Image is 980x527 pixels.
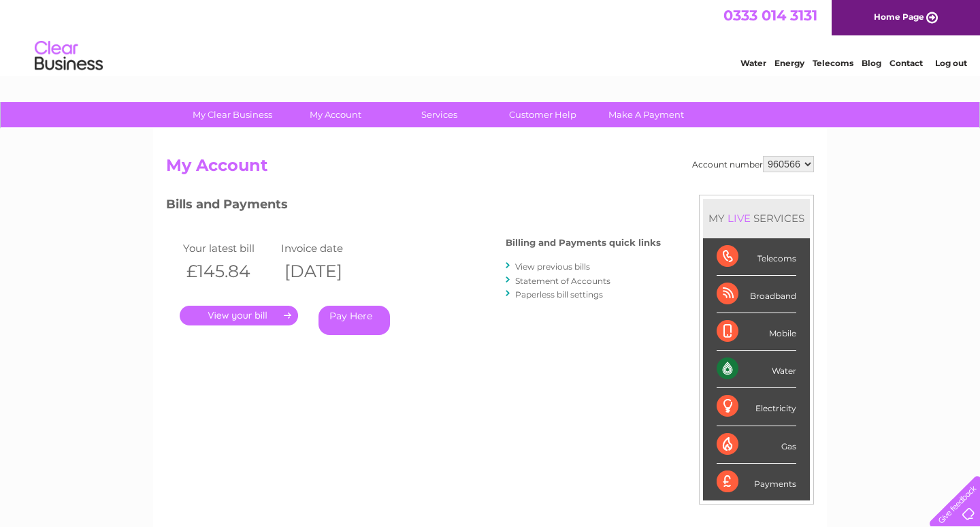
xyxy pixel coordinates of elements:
[318,306,390,335] a: Pay Here
[180,257,278,285] th: £145.84
[717,388,796,426] div: Electricity
[590,102,702,127] a: Make A Payment
[774,58,804,68] a: Energy
[813,58,853,68] a: Telecoms
[278,257,376,285] th: [DATE]
[889,58,923,68] a: Contact
[34,35,103,77] img: logo.png
[725,212,753,225] div: LIVE
[935,58,967,68] a: Log out
[717,426,796,464] div: Gas
[487,102,599,127] a: Customer Help
[723,7,817,24] a: 0333 014 3131
[717,238,796,276] div: Telecoms
[515,276,610,286] a: Statement of Accounts
[515,261,590,272] a: View previous bills
[717,276,796,313] div: Broadband
[166,156,814,182] h2: My Account
[506,238,661,248] h4: Billing and Payments quick links
[692,156,814,172] div: Account number
[169,7,813,66] div: Clear Business is a trading name of Verastar Limited (registered in [GEOGRAPHIC_DATA] No. 3667643...
[383,102,495,127] a: Services
[180,239,278,257] td: Your latest bill
[278,239,376,257] td: Invoice date
[280,102,392,127] a: My Account
[740,58,766,68] a: Water
[176,102,289,127] a: My Clear Business
[717,313,796,351] div: Mobile
[717,351,796,388] div: Water
[703,199,810,238] div: MY SERVICES
[180,306,298,325] a: .
[515,289,603,300] a: Paperless bill settings
[717,464,796,500] div: Payments
[862,58,881,68] a: Blog
[166,195,661,219] h3: Bills and Payments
